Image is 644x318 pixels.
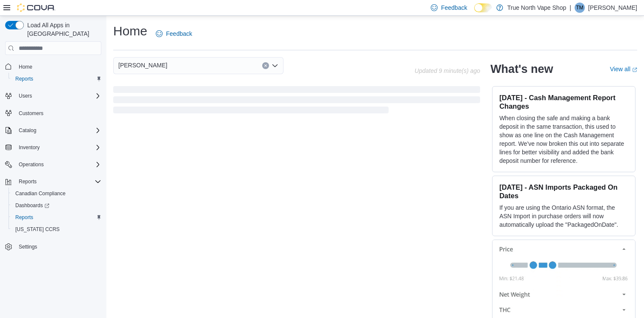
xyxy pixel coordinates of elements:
[113,88,480,115] span: Loading
[118,60,167,70] span: [PERSON_NAME]
[632,67,637,72] svg: External link
[12,200,53,211] a: Dashboards
[2,107,105,119] button: Customers
[12,224,63,234] a: [US_STATE] CCRS
[9,211,105,223] button: Reports
[15,61,101,72] span: Home
[575,3,585,13] div: Tasha Mahon
[9,73,105,85] button: Reports
[570,3,571,13] p: |
[507,3,567,13] p: True North Vape Shop
[441,3,467,12] span: Feedback
[499,114,628,165] p: When closing the safe and making a bank deposit in the same transaction, this used to show as one...
[19,243,37,250] span: Settings
[152,25,195,42] a: Feedback
[19,127,36,134] span: Catalog
[19,64,32,70] span: Home
[15,125,40,136] button: Catalog
[19,178,37,185] span: Reports
[12,74,37,84] a: Reports
[15,75,33,82] span: Reports
[5,57,101,275] nav: Complex example
[272,62,278,69] button: Open list of options
[24,21,101,38] span: Load All Apps in [GEOGRAPHIC_DATA]
[15,125,101,136] span: Catalog
[12,74,101,84] span: Reports
[474,12,475,13] span: Dark Mode
[15,202,49,209] span: Dashboards
[15,142,43,153] button: Inventory
[262,62,269,69] button: Clear input
[474,3,492,12] input: Dark Mode
[12,188,69,199] a: Canadian Compliance
[12,212,37,223] a: Reports
[9,223,105,235] button: [US_STATE] CCRS
[19,110,43,117] span: Customers
[166,29,192,38] span: Feedback
[9,188,105,199] button: Canadian Compliance
[499,203,628,229] p: If you are using the Ontario ASN format, the ASN Import in purchase orders will now automatically...
[15,159,101,170] span: Operations
[15,62,36,72] a: Home
[15,226,60,233] span: [US_STATE] CCRS
[610,66,637,72] a: View allExternal link
[15,142,101,153] span: Inventory
[19,144,40,151] span: Inventory
[2,176,105,188] button: Reports
[15,214,33,221] span: Reports
[12,224,101,234] span: Washington CCRS
[19,161,44,168] span: Operations
[15,159,47,170] button: Operations
[2,240,105,253] button: Settings
[499,183,628,200] h3: [DATE] - ASN Imports Packaged On Dates
[15,190,66,197] span: Canadian Compliance
[576,3,583,13] span: TM
[9,199,105,211] a: Dashboards
[113,23,147,40] h1: Home
[17,3,55,12] img: Cova
[15,91,101,101] span: Users
[588,3,637,13] p: [PERSON_NAME]
[12,212,101,223] span: Reports
[2,124,105,136] button: Catalog
[15,241,101,252] span: Settings
[2,142,105,153] button: Inventory
[2,159,105,171] button: Operations
[15,108,47,119] a: Customers
[2,90,105,102] button: Users
[19,93,32,99] span: Users
[499,93,628,110] h3: [DATE] - Cash Management Report Changes
[2,60,105,72] button: Home
[15,242,40,252] a: Settings
[415,67,480,74] p: Updated 9 minute(s) ago
[15,176,101,187] span: Reports
[490,62,553,76] h2: What's new
[15,176,40,187] button: Reports
[15,91,35,101] button: Users
[12,200,101,211] span: Dashboards
[12,188,101,199] span: Canadian Compliance
[15,108,101,119] span: Customers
